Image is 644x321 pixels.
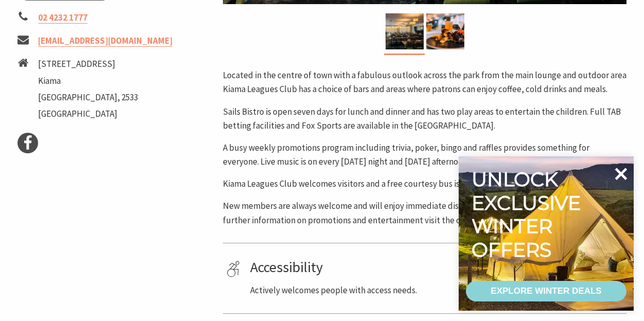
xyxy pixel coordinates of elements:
p: Located in the centre of town with a fabulous outlook across the park from the main lounge and ou... [223,68,626,96]
p: Actively welcomes people with access needs. [250,283,623,297]
li: [STREET_ADDRESS] [38,57,138,71]
a: EXPLORE WINTER DEALS [466,281,626,301]
li: [GEOGRAPHIC_DATA], 2533 [38,91,138,104]
p: Sails Bistro is open seven days for lunch and dinner and has two play areas to entertain the chil... [223,105,626,133]
h4: Accessibility [250,259,623,276]
li: Kiama [38,74,138,88]
p: New members are always welcome and will enjoy immediate discounts on all food and drink purchases... [223,199,626,227]
a: 02 4232 1777 [38,12,88,24]
img: Open 7 days for lunch and dinner. Two children's play areas. [386,13,424,49]
p: A busy weekly promotions program including trivia, poker, bingo and raffles provides something fo... [223,141,626,169]
a: [EMAIL_ADDRESS][DOMAIN_NAME] [38,35,172,47]
div: EXPLORE WINTER DEALS [491,281,601,301]
p: Kiama Leagues Club welcomes visitors and a free courtesy bus is available door to door from 4pm e... [223,177,626,191]
img: Daily Specials Lunch 11.30am and Dinner 5.30pm [426,13,464,49]
li: [GEOGRAPHIC_DATA] [38,107,138,121]
div: Unlock exclusive winter offers [472,168,585,261]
